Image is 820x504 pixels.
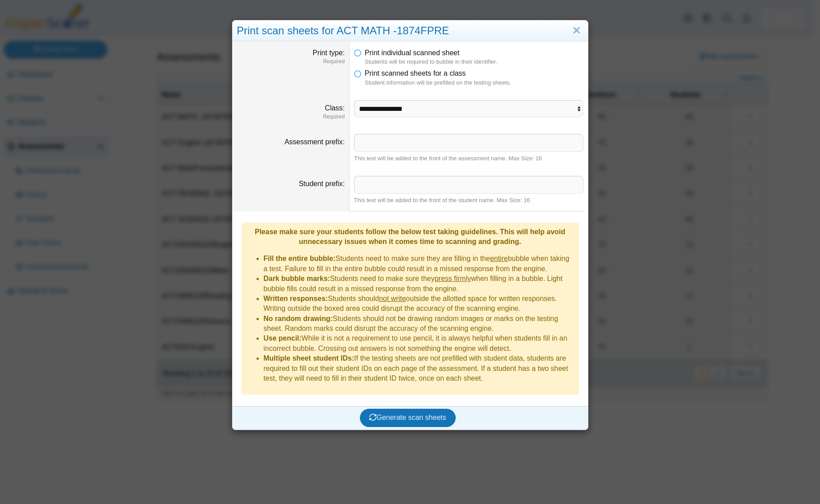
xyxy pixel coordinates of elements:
label: Student prefix [299,180,345,187]
dfn: Student information will be prefilled on the testing sheets. [365,79,583,87]
button: Generate scan sheets [360,409,456,427]
span: Generate scan sheets [369,414,446,421]
label: Print type [313,49,345,57]
a: Close [570,23,583,38]
div: This text will be added to the front of the student name. Max Size: 16 [354,196,583,204]
li: Students should outside the allotted space for written responses. Writing outside the boxed area ... [264,294,575,314]
b: Written responses: [264,295,328,302]
b: Multiple sheet student IDs: [264,354,355,362]
b: Dark bubble marks: [264,275,330,282]
span: Print individual scanned sheet [365,49,460,57]
li: If the testing sheets are not prefilled with student data, students are required to fill out thei... [264,354,575,383]
b: Please make sure your students follow the below test taking guidelines. This will help avoid unne... [255,228,565,245]
u: entire [490,255,508,262]
b: Fill the entire bubble: [264,255,336,262]
li: Students need to make sure they when filling in a bubble. Light bubble fills could result in a mi... [264,274,575,294]
dfn: Required [237,113,345,121]
span: Print scanned sheets for a class [365,69,466,77]
div: This text will be added to the front of the assessment name. Max Size: 16 [354,154,583,163]
b: Use pencil: [264,334,302,342]
b: No random drawing: [264,315,333,322]
li: While it is not a requirement to use pencil, it is always helpful when students fill in an incorr... [264,333,575,354]
dfn: Students will be required to bubble in their identifier. [365,58,583,66]
div: Print scan sheets for ACT MATH -1874FPRE [233,20,588,41]
li: Students need to make sure they are filling in the bubble when taking a test. Failure to fill in ... [264,254,575,274]
u: not write [379,295,406,302]
label: Assessment prefix [285,138,345,146]
dfn: Required [237,58,345,65]
li: Students should not be drawing random images or marks on the testing sheet. Random marks could di... [264,314,575,334]
u: press firmly [435,275,471,282]
label: Class [325,104,344,112]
